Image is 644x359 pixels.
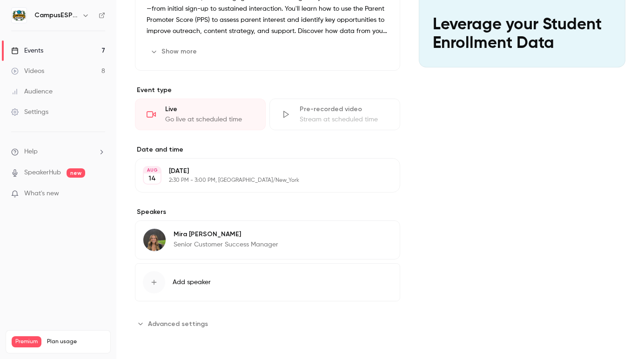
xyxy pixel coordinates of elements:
span: What's new [24,189,59,199]
div: LiveGo live at scheduled time [135,99,266,130]
div: Pre-recorded videoStream at scheduled time [269,99,400,130]
div: Go live at scheduled time [165,115,254,124]
p: 14 [148,174,156,183]
li: help-dropdown-opener [11,147,105,157]
div: Events [11,46,43,55]
div: Mira GandhiMira [PERSON_NAME]Senior Customer Success Manager [135,220,400,259]
p: Mira [PERSON_NAME] [174,230,278,239]
section: Advanced settings [135,316,400,331]
img: CampusESP Academy [12,8,27,23]
div: Audience [11,87,53,96]
div: AUG [144,167,161,173]
p: [DATE] [169,166,351,176]
span: Advanced settings [148,319,208,329]
label: Date and time [135,145,400,154]
span: Plan usage [47,338,105,346]
a: SpeakerHub [24,168,61,178]
button: Show more [147,44,202,59]
label: Speakers [135,207,400,217]
div: Stream at scheduled time [300,115,389,124]
div: Videos [11,66,44,76]
p: Event type [135,86,400,95]
p: 2:30 PM - 3:00 PM, [GEOGRAPHIC_DATA]/New_York [169,177,351,184]
p: Senior Customer Success Manager [174,240,278,249]
button: Advanced settings [135,316,214,331]
div: Pre-recorded video [300,105,389,114]
img: Mira Gandhi [143,229,166,251]
div: Live [165,105,254,114]
button: Add speaker [135,263,400,301]
div: Settings [11,107,48,117]
span: Help [24,147,38,157]
span: new [67,168,85,178]
span: Premium [12,336,41,347]
span: Add speaker [173,278,211,287]
h6: CampusESP Academy [34,11,78,20]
